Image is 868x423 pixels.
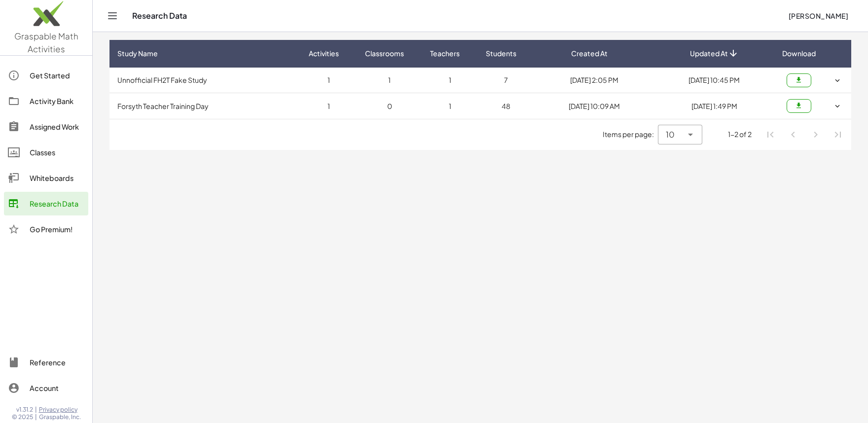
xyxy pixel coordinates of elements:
[728,129,752,140] div: 1-2 of 2
[30,172,84,184] div: Whiteboards
[666,129,675,141] span: 10
[478,68,535,93] td: 7
[535,93,654,119] td: [DATE] 10:09 AM
[30,356,84,368] div: Reference
[357,93,422,119] td: 0
[535,68,654,93] td: [DATE] 2:05 PM
[12,413,33,421] span: © 2025
[109,68,301,93] td: Unnofficial FH2T Fake Study
[654,68,774,93] td: [DATE] 10:45 PM
[4,192,88,215] a: Research Data
[780,7,856,25] button: [PERSON_NAME]
[4,115,88,139] a: Assigned Work
[309,48,339,59] span: Activities
[759,123,849,146] nav: Pagination Navigation
[14,31,78,54] span: Graspable Math Activities
[30,146,84,158] div: Classes
[39,406,81,414] a: Privacy policy
[4,376,88,400] a: Account
[422,93,478,119] td: 1
[30,95,84,107] div: Activity Bank
[422,68,478,93] td: 1
[365,48,404,59] span: Classrooms
[30,382,84,394] div: Account
[478,93,535,119] td: 48
[301,68,357,93] td: 1
[117,48,158,59] span: Study Name
[486,48,516,59] span: Students
[571,48,608,59] span: Created At
[654,93,774,119] td: [DATE] 1:49 PM
[35,413,37,421] span: |
[30,223,84,235] div: Go Premium!
[430,48,460,59] span: Teachers
[30,121,84,133] div: Assigned Work
[788,11,848,20] span: [PERSON_NAME]
[35,406,37,414] span: |
[603,129,658,140] span: Items per page:
[782,48,816,59] span: Download
[4,351,88,374] a: Reference
[105,8,120,24] button: Toggle navigation
[690,48,728,59] span: Updated At
[301,93,357,119] td: 1
[16,406,33,414] span: v1.31.2
[357,68,422,93] td: 1
[39,413,81,421] span: Graspable, Inc.
[109,93,301,119] td: Forsyth Teacher Training Day
[4,64,88,87] a: Get Started
[4,89,88,113] a: Activity Bank
[30,70,84,81] div: Get Started
[4,166,88,190] a: Whiteboards
[4,141,88,164] a: Classes
[30,198,84,210] div: Research Data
